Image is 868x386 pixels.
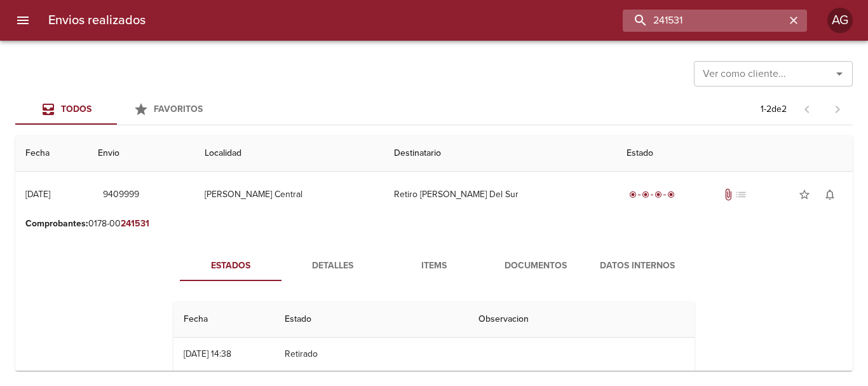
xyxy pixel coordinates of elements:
[289,258,376,274] span: Detalles
[817,182,843,207] button: Activar notificaciones
[792,102,822,115] span: Pagina anterior
[103,187,139,203] span: 9409999
[761,103,787,116] p: 1 - 2 de 2
[154,104,203,114] span: Favoritos
[468,301,695,338] th: Observacion
[15,135,88,172] th: Fecha
[61,104,92,114] span: Todos
[194,172,384,217] td: [PERSON_NAME] Central
[492,258,579,274] span: Documentos
[15,94,219,125] div: Tabs Envios
[384,172,617,217] td: Retiro [PERSON_NAME] Del Sur
[25,189,50,200] div: [DATE]
[722,188,735,201] span: Tiene documentos adjuntos
[623,10,785,32] input: buscar
[594,258,681,274] span: Datos Internos
[25,217,843,230] p: 0178-00
[48,10,146,31] h6: Envios realizados
[627,188,677,201] div: Entregado
[827,8,853,33] div: Abrir información de usuario
[391,258,477,274] span: Items
[667,191,675,198] span: radio_button_checked
[827,8,853,33] div: AG
[642,191,649,198] span: radio_button_checked
[180,251,688,281] div: Tabs detalle de guia
[616,135,853,172] th: Estado
[798,188,811,201] span: star_border
[275,301,468,338] th: Estado
[88,135,194,172] th: Envio
[98,183,144,207] button: 9409999
[187,258,274,274] span: Estados
[25,218,88,229] b: Comprobantes :
[654,191,662,198] span: radio_button_checked
[121,218,149,229] em: 241531
[194,135,384,172] th: Localidad
[8,5,38,36] button: menu
[384,135,617,172] th: Destinatario
[275,338,468,371] td: Retirado
[184,348,231,359] div: [DATE] 14:38
[792,182,817,207] button: Agregar a favoritos
[822,94,853,125] span: Pagina siguiente
[735,188,747,201] span: No tiene pedido asociado
[629,191,637,198] span: radio_button_checked
[824,188,836,201] span: notifications_none
[831,65,848,83] button: Abrir
[173,301,275,338] th: Fecha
